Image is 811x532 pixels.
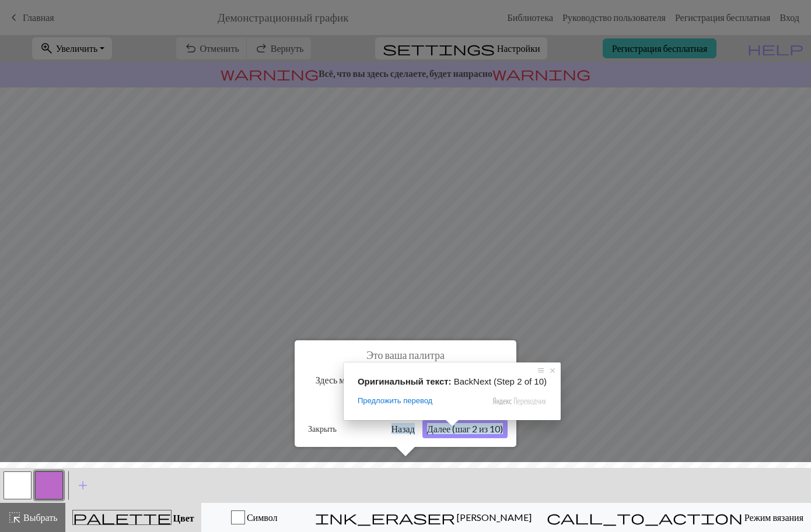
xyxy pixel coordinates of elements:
ya-tr-span: Назад [391,423,415,434]
h1: Это ваша палитра [303,349,508,362]
ya-tr-span: Далее (шаг 2 из 10) [427,423,503,434]
div: Это ваша палитра [295,340,516,447]
span: Оригинальный текст: [358,376,452,386]
span: BackNext (Step 2 of 10) [454,376,547,386]
button: Назад [387,420,420,438]
span: Предложить перевод [358,396,432,406]
ya-tr-span: Здесь можно настроить, что именно вы будете рисовать на диаграмме. [316,374,496,398]
button: Закрыть [303,420,341,438]
button: Далее (шаг 2 из 10) [422,420,508,438]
